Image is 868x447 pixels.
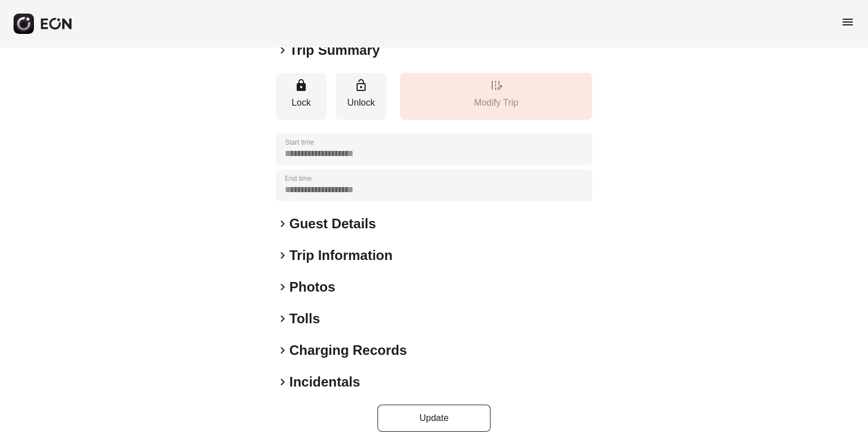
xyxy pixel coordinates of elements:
[276,249,289,262] span: keyboard_arrow_right
[276,73,327,120] button: Lock
[354,79,368,92] span: lock_open
[289,278,335,296] h2: Photos
[276,312,289,326] span: keyboard_arrow_right
[289,246,393,264] h2: Trip Information
[294,79,308,92] span: lock
[276,375,289,389] span: keyboard_arrow_right
[841,15,854,29] span: menu
[276,344,289,357] span: keyboard_arrow_right
[341,96,381,110] p: Unlock
[276,217,289,231] span: keyboard_arrow_right
[336,73,387,120] button: Unlock
[289,373,360,391] h2: Incidentals
[289,215,376,233] h2: Guest Details
[276,44,289,57] span: keyboard_arrow_right
[276,280,289,294] span: keyboard_arrow_right
[289,41,380,59] h2: Trip Summary
[289,341,407,359] h2: Charging Records
[377,405,491,432] button: Update
[289,310,320,328] h2: Tolls
[281,96,321,110] p: Lock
